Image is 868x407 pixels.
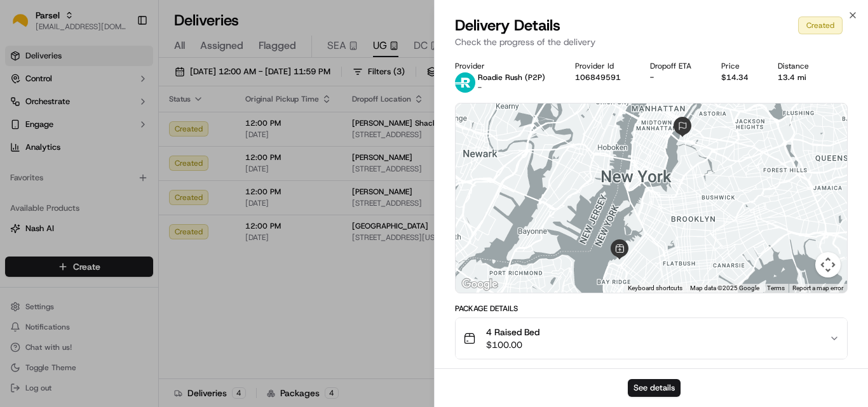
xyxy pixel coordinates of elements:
[43,134,161,144] div: We're available if you need us!
[650,72,701,83] div: -
[478,83,482,93] span: -
[33,82,229,95] input: Got a question? Start typing here...
[575,61,630,71] div: Provider Id
[13,13,38,38] img: Nash
[459,276,501,293] img: Google
[455,15,560,36] span: Delivery Details
[216,125,231,140] button: Start new chat
[690,284,759,291] span: Map data ©2025 Google
[13,185,23,196] div: 📗
[778,72,818,83] div: 13.4 mi
[767,284,785,291] a: Terms (opens in new tab)
[90,215,154,225] a: Powered byPylon
[126,215,154,225] span: Pylon
[102,179,209,202] a: 💻API Documentation
[792,284,843,291] a: Report a map error
[575,72,621,83] button: 106849591
[815,252,841,277] button: Map camera controls
[25,184,97,197] span: Knowledge Base
[778,61,818,71] div: Distance
[486,326,539,338] span: 4 Raised Bed
[628,379,681,397] button: See details
[456,318,847,359] button: 4 Raised Bed$100.00
[455,61,555,71] div: Provider
[455,72,475,93] img: roadie-logo-v2.jpg
[455,367,848,377] div: Location Details
[486,338,539,351] span: $100.00
[721,61,758,71] div: Price
[8,179,102,202] a: 📗Knowledge Base
[455,36,848,48] p: Check the progress of the delivery
[13,51,231,71] p: Welcome 👋
[107,185,118,196] div: 💻
[721,72,758,83] div: $14.34
[455,304,848,314] div: Package Details
[13,121,36,144] img: 1736555255976-a54dd68f-1ca7-489b-9aae-adbdc363a1c4
[459,276,501,293] a: Open this area in Google Maps (opens a new window)
[43,121,208,134] div: Start new chat
[120,184,204,197] span: API Documentation
[650,61,701,71] div: Dropoff ETA
[628,284,682,293] button: Keyboard shortcuts
[478,72,545,83] p: Roadie Rush (P2P)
